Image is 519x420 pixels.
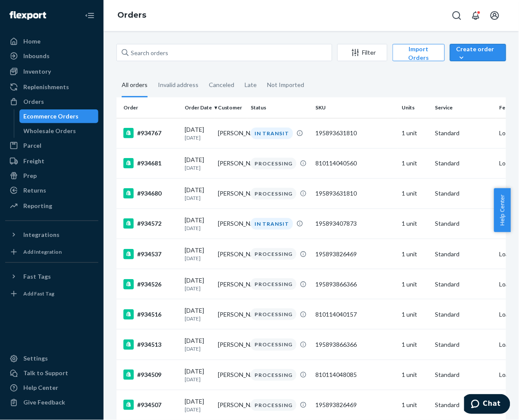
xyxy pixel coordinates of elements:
a: Home [5,34,98,48]
a: Replenishments [5,80,98,94]
div: Home [23,37,41,46]
div: [DATE] [185,216,211,232]
div: #934513 [123,339,178,350]
p: [DATE] [185,345,211,352]
a: Help Center [5,381,98,395]
button: Fast Tags [5,270,98,283]
div: [DATE] [185,306,211,322]
div: Not Imported [267,74,304,96]
div: [DATE] [185,125,211,141]
div: Add Integration [23,248,62,255]
div: 810114048085 [315,370,395,379]
div: [DATE] [185,367,211,383]
div: Invalid address [158,74,198,96]
div: Filter [338,48,387,57]
button: Help Center [494,188,511,232]
div: [DATE] [185,156,211,171]
td: 1 unit [398,178,431,208]
div: All orders [122,74,148,97]
td: [PERSON_NAME] [214,360,248,390]
div: #934507 [123,400,178,410]
th: Order [116,97,181,118]
input: Search orders [116,44,332,61]
div: Settings [23,355,48,363]
div: [DATE] [185,336,211,352]
div: 195893631810 [315,189,395,198]
div: 195893407873 [315,219,395,228]
p: Standard [435,250,493,258]
div: IN TRANSIT [251,128,293,139]
div: #934680 [123,188,178,199]
div: [DATE] [185,186,211,202]
p: [DATE] [185,194,211,202]
td: 1 unit [398,148,431,178]
div: 195893631810 [315,129,395,137]
div: Wholesale Orders [24,127,76,135]
button: Talk to Support [5,367,98,380]
p: [DATE] [185,164,211,171]
div: 810114040157 [315,310,395,319]
td: [PERSON_NAME] [214,208,248,239]
div: PROCESSING [251,188,296,199]
div: PROCESSING [251,369,296,381]
div: 195893866366 [315,340,395,349]
div: Canceled [209,74,234,96]
p: [DATE] [185,315,211,322]
button: Give Feedback [5,396,98,410]
div: #934681 [123,158,178,168]
div: [DATE] [185,246,211,262]
a: Reporting [5,199,98,213]
div: #934516 [123,309,178,320]
a: Add Integration [5,245,98,259]
th: Units [398,97,431,118]
div: Parcel [23,141,41,150]
p: Standard [435,280,493,289]
div: 195893826469 [315,250,395,258]
div: PROCESSING [251,158,296,169]
td: 1 unit [398,118,431,148]
td: 1 unit [398,239,431,269]
div: #934572 [123,218,178,229]
th: Service [431,97,496,118]
div: PROCESSING [251,339,296,350]
p: Standard [435,310,493,319]
button: Filter [337,44,387,61]
div: Orders [23,97,44,106]
div: Returns [23,186,46,195]
td: [PERSON_NAME] [214,148,248,178]
div: Inventory [23,67,51,76]
img: Flexport logo [9,11,46,20]
td: 1 unit [398,299,431,330]
p: [DATE] [185,406,211,413]
div: IN TRANSIT [251,218,293,230]
a: Prep [5,169,98,183]
div: Ecommerce Orders [24,112,79,121]
td: 1 unit [398,208,431,239]
div: #934537 [123,249,178,259]
p: Standard [435,401,493,409]
td: 1 unit [398,360,431,390]
td: [PERSON_NAME] [214,178,248,208]
div: #934509 [123,370,178,380]
div: [DATE] [185,276,211,292]
div: PROCESSING [251,308,296,320]
p: [DATE] [185,285,211,292]
button: Open account menu [486,7,503,24]
a: Orders [117,10,146,20]
p: Standard [435,159,493,168]
th: Status [247,97,312,118]
div: Fast Tags [23,272,51,281]
button: Create order [450,44,506,61]
th: Order Date [181,97,214,118]
button: Import Orders [393,44,445,61]
div: 195893826469 [315,401,395,409]
div: Customer [218,104,244,111]
div: Create order [456,45,500,62]
a: Freight [5,154,98,168]
div: Prep [23,171,37,180]
p: Standard [435,370,493,379]
div: Talk to Support [23,369,68,378]
p: [DATE] [185,134,211,141]
th: SKU [312,97,398,118]
td: [PERSON_NAME] [214,390,248,420]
